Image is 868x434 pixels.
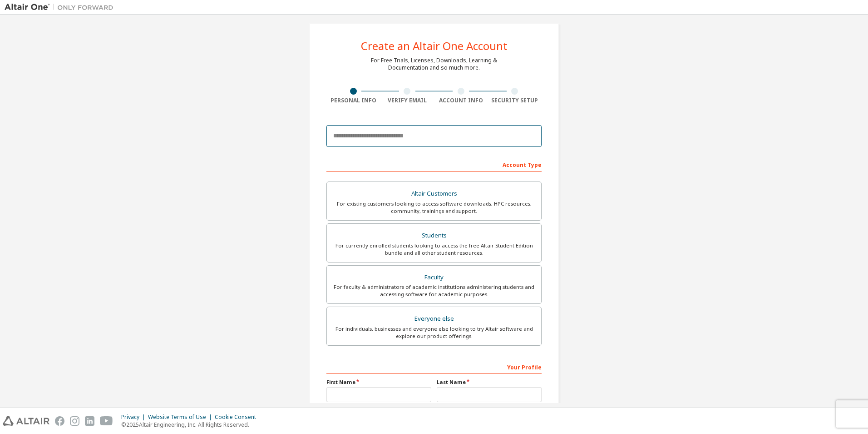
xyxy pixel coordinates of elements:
div: For Free Trials, Licenses, Downloads, Learning & Documentation and so much more. [371,57,497,71]
img: youtube.svg [100,416,113,426]
div: Your Profile [326,359,542,374]
img: Altair One [5,3,118,12]
div: Account Info [434,97,488,104]
img: facebook.svg [55,416,64,426]
img: instagram.svg [70,416,79,426]
div: For existing customers looking to access software downloads, HPC resources, community, trainings ... [332,200,536,215]
div: For faculty & administrators of academic institutions administering students and accessing softwa... [332,283,536,298]
div: Personal Info [326,97,380,104]
div: For individuals, businesses and everyone else looking to try Altair software and explore our prod... [332,325,536,340]
label: Last Name [437,378,542,386]
img: altair_logo.svg [3,416,49,426]
div: Altair Customers [332,187,536,200]
label: First Name [326,378,431,386]
div: Account Type [326,157,542,172]
div: Privacy [121,414,148,421]
div: Website Terms of Use [148,414,215,421]
div: Everyone else [332,313,536,325]
img: linkedin.svg [85,416,94,426]
div: Cookie Consent [215,414,261,421]
div: Create an Altair One Account [361,40,508,51]
div: Security Setup [488,97,542,104]
div: Faculty [332,271,536,284]
div: Verify Email [380,97,434,104]
div: For currently enrolled students looking to access the free Altair Student Edition bundle and all ... [332,242,536,257]
p: © 2025 Altair Engineering, Inc. All Rights Reserved. [121,421,261,429]
div: Students [332,229,536,242]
